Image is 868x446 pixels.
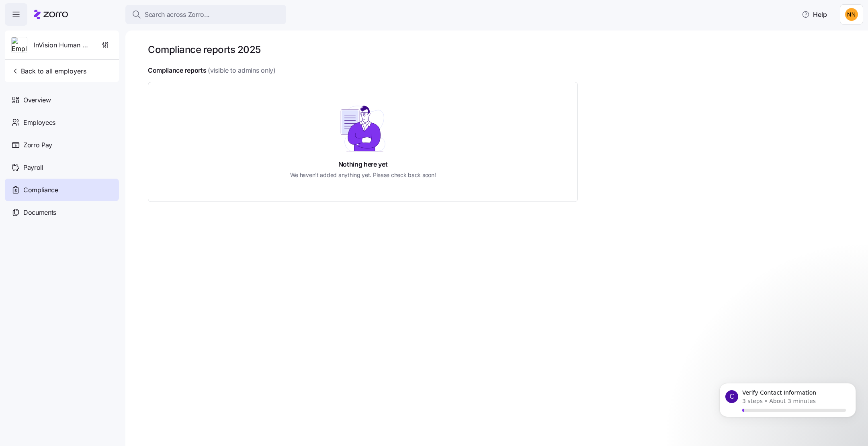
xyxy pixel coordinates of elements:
h4: Compliance reports [148,66,206,75]
h1: Compliance reports 2025 [148,43,261,56]
h5: We haven't added anything yet. Please check back soon! [290,171,436,179]
span: Payroll [23,163,43,173]
span: Employees [23,118,55,128]
span: Overview [23,95,51,105]
a: Documents [5,201,119,224]
iframe: Intercom notifications message [707,374,868,442]
button: Back to all employers [8,63,90,79]
span: Zorro Pay [23,140,52,150]
button: Help [795,6,833,22]
span: Documents [23,208,56,218]
a: Payroll [5,156,119,179]
a: Employees [5,111,119,134]
h4: Nothing here yet [338,160,388,169]
span: (visible to admins only) [208,65,275,75]
span: Search across Zorro... [145,10,210,20]
a: Compliance [5,179,119,201]
span: Compliance [23,185,58,195]
a: Overview [5,89,119,111]
span: InVision Human Services [34,40,92,50]
span: Back to all employers [11,66,86,76]
button: Search across Zorro... [125,5,286,24]
a: Zorro Pay [5,134,119,156]
span: Help [802,10,827,19]
img: Employer logo [12,37,27,53]
img: 03df8804be8400ef86d83aae3e04acca [845,8,858,21]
